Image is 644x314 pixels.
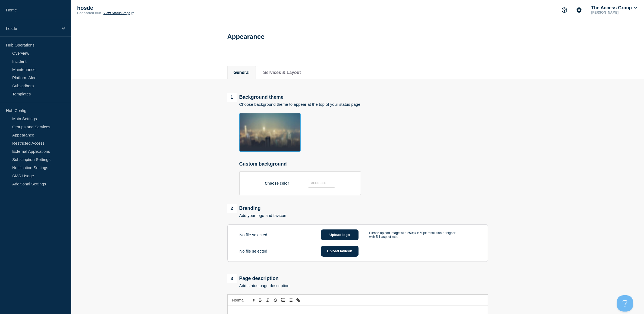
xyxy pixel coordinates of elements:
[234,70,250,75] button: General
[227,274,237,283] span: 3
[272,297,279,303] button: Toggle strikethrough text
[239,283,290,288] p: Add status page description
[227,33,265,41] h1: Appearance
[239,113,301,152] img: v1
[6,26,58,31] p: hosde
[263,70,301,75] button: Services & Layout
[559,4,570,16] button: Support
[227,274,290,283] div: Page description
[227,204,286,213] div: Branding
[227,93,237,102] span: 1
[239,213,286,218] p: Add your logo and favicon
[77,5,186,11] p: hosde
[294,297,302,303] button: Toggle link
[279,297,287,303] button: Toggle ordered list
[240,232,321,237] div: No file selected
[321,246,359,257] button: Upload favicon
[230,297,256,303] span: Font size
[590,5,638,11] button: The Access Group
[239,171,361,195] div: Choose color
[590,11,638,14] p: [PERSON_NAME]
[617,295,633,312] iframe: Help Scout Beacon - Open
[287,297,294,303] button: Toggle bulleted list
[227,93,360,102] div: Background theme
[103,11,134,15] a: View Status Page
[239,161,488,167] p: Custom background
[256,297,264,303] button: Toggle bold text
[239,102,360,107] p: Choose background theme to appear at the top of your status page
[573,4,585,16] button: Account settings
[321,229,359,240] button: Upload logo
[264,297,272,303] button: Toggle italic text
[240,249,321,253] div: No file selected
[227,204,237,213] span: 2
[369,231,462,239] p: Please upload image with 250px x 50px resolution or higher with 5:1 aspect ratio
[77,11,101,15] p: Connected Hub
[308,179,335,188] input: #FFFFFF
